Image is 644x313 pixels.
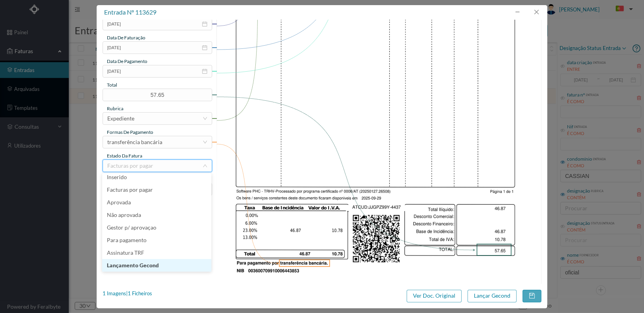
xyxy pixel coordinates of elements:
[102,221,211,234] li: Gestor p/ aprovaçao
[609,3,636,15] button: PT
[202,69,207,74] i: icon: calendar
[203,140,207,144] i: icon: down
[107,136,162,148] div: transferência bancária
[468,290,517,302] button: Lançar Gecond
[107,129,153,135] span: Formas de Pagamento
[102,234,211,246] li: Para pagamento
[102,209,211,221] li: Não aprovada
[103,290,152,298] div: 1 Imagens | 1 Ficheiros
[107,58,147,64] span: data de pagamento
[107,106,123,111] span: rubrica
[107,82,117,88] span: total
[102,171,211,183] li: Inserido
[107,153,142,159] span: estado da fatura
[102,196,211,209] li: Aprovada
[407,290,462,302] button: Ver Doc. Original
[107,113,134,124] div: Expediente
[107,35,145,41] span: data de faturação
[102,259,211,272] li: Lançamento Gecond
[102,246,211,259] li: Assinatura TRF
[202,21,207,27] i: icon: calendar
[104,8,156,16] span: entrada nº 113629
[102,183,211,196] li: Facturas por pagar
[202,45,207,50] i: icon: calendar
[203,163,207,168] i: icon: down
[203,116,207,121] i: icon: down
